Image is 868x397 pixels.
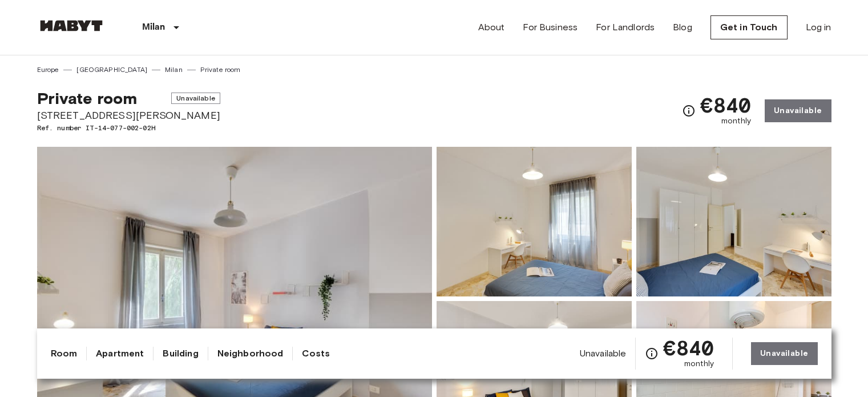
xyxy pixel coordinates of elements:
svg: Check cost overview for full price breakdown. Please note that discounts apply to new joiners onl... [645,347,659,360]
a: Apartment [96,347,144,360]
img: Picture of unit IT-14-077-002-02H [636,147,831,296]
span: monthly [721,115,751,127]
a: Neighborhood [217,347,284,360]
a: Private room [200,65,241,75]
span: [STREET_ADDRESS][PERSON_NAME] [37,108,220,123]
a: Milan [165,65,183,75]
a: Building [163,347,198,360]
span: Unavailable [171,93,220,104]
a: Costs [302,347,330,360]
span: Unavailable [580,347,627,360]
span: €840 [663,338,714,358]
a: [GEOGRAPHIC_DATA] [76,65,147,75]
img: Habyt [37,20,106,31]
span: €840 [700,95,751,115]
a: For Landlords [596,21,655,34]
a: Log in [806,21,831,34]
span: Private room [37,89,138,108]
a: Room [51,347,78,360]
a: About [478,21,505,34]
a: Blog [673,21,692,34]
a: Get in Touch [710,15,788,39]
svg: Check cost overview for full price breakdown. Please note that discounts apply to new joiners onl... [682,104,696,118]
p: Milan [142,21,165,34]
a: Europe [37,65,59,75]
img: Picture of unit IT-14-077-002-02H [437,147,632,296]
a: For Business [523,21,578,34]
span: monthly [684,358,714,370]
span: Ref. number IT-14-077-002-02H [37,123,220,133]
